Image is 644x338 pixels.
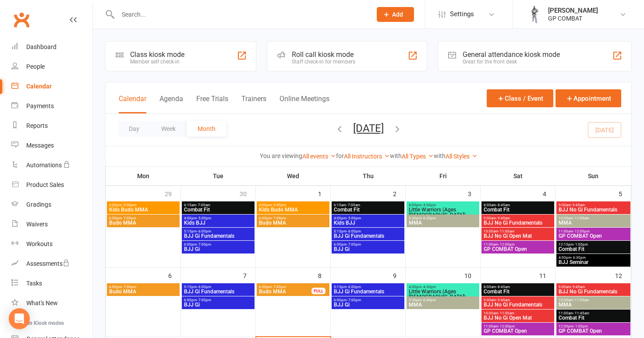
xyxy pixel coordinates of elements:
[496,216,510,220] span: - 9:45am
[26,63,45,70] div: People
[165,186,180,201] div: 29
[463,50,560,59] div: General attendance kiosk mode
[333,216,403,220] span: 4:00pm
[408,302,478,307] span: MMA
[496,298,510,302] span: - 9:45am
[187,121,226,137] button: Month
[258,289,312,294] span: Budo MMA
[392,11,403,18] span: Add
[615,268,631,282] div: 12
[184,220,253,225] span: Kids BJJ
[336,152,344,159] strong: for
[11,234,92,254] a: Workouts
[548,7,598,14] div: [PERSON_NAME]
[26,240,53,247] div: Workouts
[571,256,586,260] span: - 6:30pm
[184,298,253,302] span: 6:00pm
[347,285,361,289] span: - 6:00pm
[292,50,355,59] div: Roll call kiosk mode
[483,233,552,239] span: BJJ No Gi Open Mat
[122,203,136,207] span: - 5:00pm
[184,203,253,207] span: 6:15am
[483,243,552,246] span: 11:00am
[347,216,361,220] span: - 5:00pm
[347,298,361,302] span: - 7:00pm
[558,324,629,328] span: 12:00pm
[573,216,589,220] span: - 11:00am
[11,155,92,175] a: Automations
[434,152,446,159] strong: with
[11,116,92,136] a: Reports
[558,243,629,246] span: 12:15pm
[390,152,402,159] strong: with
[197,243,211,246] span: - 7:00pm
[573,298,589,302] span: - 11:00am
[26,162,62,169] div: Automations
[11,195,92,215] a: Gradings
[26,83,52,90] div: Calendar
[26,201,51,208] div: Gradings
[496,285,510,289] span: - 8:45am
[26,142,54,149] div: Messages
[558,207,629,212] span: BJJ No Gi Fundamentals
[498,324,515,328] span: - 12:00pm
[558,298,629,302] span: 10:00am
[483,220,552,225] span: BJJ No Gi Fundamentals
[333,203,403,207] span: 6:15am
[483,203,552,207] span: 8:00am
[421,216,436,220] span: - 6:30pm
[421,285,436,289] span: - 4:30pm
[241,95,266,113] button: Trainers
[106,167,181,185] th: Mon
[258,203,328,207] span: 4:00pm
[184,289,253,294] span: BJJ Gi Fundamentals
[483,289,552,294] span: Combat Fit
[11,37,92,57] a: Dashboard
[184,246,253,252] span: BJJ Gi
[347,243,361,246] span: - 7:00pm
[11,77,92,96] a: Calendar
[122,216,136,220] span: - 7:00pm
[558,315,629,320] span: Combat Fit
[243,268,255,282] div: 7
[463,59,560,65] div: Great for the front desk
[197,229,211,233] span: - 6:00pm
[483,328,552,334] span: GP COMBAT Open
[558,229,629,233] span: 11:00am
[11,9,32,31] a: Clubworx
[333,298,403,302] span: 6:00pm
[9,308,30,329] div: Open Intercom Messenger
[26,102,54,109] div: Payments
[109,289,178,294] span: Budo MMA
[333,289,403,294] span: BJJ Gi Fundamentals
[318,268,330,282] div: 8
[196,95,228,113] button: Free Trials
[109,203,178,207] span: 4:00pm
[402,153,434,160] a: All Types
[558,220,629,225] span: MMA
[526,6,544,23] img: thumb_image1750126119.png
[483,311,552,315] span: 10:00am
[333,207,403,212] span: Combat Fit
[119,95,146,113] button: Calendar
[11,175,92,195] a: Product Sales
[26,260,70,267] div: Assessments
[11,254,92,274] a: Assessments
[344,153,390,160] a: All Instructors
[11,57,92,77] a: People
[333,233,403,239] span: BJJ Gi Fundamentals
[483,302,552,307] span: BJJ No Gi Fundamentals
[240,186,255,201] div: 30
[26,181,64,188] div: Product Sales
[11,293,92,313] a: What's New
[421,298,436,302] span: - 6:30pm
[558,302,629,307] span: MMA
[406,167,481,185] th: Fri
[109,216,178,220] span: 6:00pm
[184,207,253,212] span: Combat Fit
[558,256,629,260] span: 4:00pm
[498,229,514,233] span: - 11:00am
[26,43,57,50] div: Dashboard
[150,121,187,137] button: Week
[184,233,253,239] span: BJJ Gi Fundamentals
